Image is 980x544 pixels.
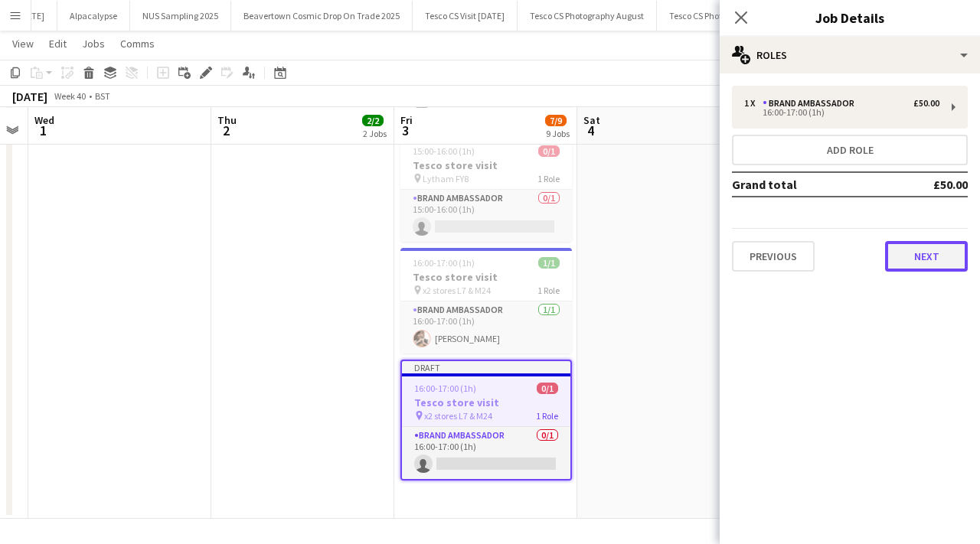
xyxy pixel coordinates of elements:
div: £50.00 [913,98,939,109]
a: View [6,34,40,54]
span: 2/2 [362,115,384,126]
span: 1/1 [538,257,560,269]
div: 1 x [744,98,763,109]
button: Add role [732,135,968,165]
app-job-card: Draft16:00-17:00 (1h)0/1Tesco store visit x2 stores L7 & M241 RoleBrand Ambassador0/116:00-17:00 ... [400,360,572,480]
span: 4 [581,122,600,139]
a: Comms [114,34,161,54]
app-job-card: 15:00-16:00 (1h)0/1Tesco store visit Lytham FY81 RoleBrand Ambassador0/115:00-16:00 (1h) [400,136,572,242]
span: x2 stores L7 & M24 [424,410,492,422]
span: Comms [120,37,155,50]
span: 16:00-17:00 (1h) [413,257,475,269]
span: 0/1 [537,383,558,394]
button: NUS Sampling 2025 [130,1,231,31]
button: Alpacalypse [57,1,130,31]
button: Tesco CS Photography August [518,1,657,31]
span: 7/9 [545,115,567,126]
app-card-role: Brand Ambassador1/116:00-17:00 (1h)[PERSON_NAME] [400,301,572,353]
td: £50.00 [885,172,968,197]
app-card-role: Brand Ambassador0/115:00-16:00 (1h) [400,190,572,242]
td: Grand total [732,172,885,197]
span: Thu [217,113,237,127]
button: Beavertown Cosmic Drop On Trade 2025 [231,1,413,31]
div: Draft [402,361,570,373]
span: Sat [583,113,600,127]
button: Next [885,241,968,272]
button: Tesco CS Photography [DATE] [657,1,795,31]
span: Jobs [82,37,105,50]
a: Jobs [76,34,111,54]
app-card-role: Brand Ambassador0/116:00-17:00 (1h) [402,427,570,479]
span: 1 [32,122,54,139]
span: Lytham FY8 [423,173,469,184]
div: 9 Jobs [546,128,570,139]
span: Fri [400,113,413,127]
span: 0/1 [538,145,560,157]
button: Tesco CS Visit [DATE] [413,1,518,31]
span: 1 Role [537,285,560,296]
h3: Job Details [720,8,980,28]
span: View [12,37,34,50]
span: 16:00-17:00 (1h) [414,383,476,394]
div: Roles [720,37,980,73]
span: x2 stores L7 & M24 [423,285,491,296]
span: Wed [34,113,54,127]
h3: Tesco store visit [400,270,572,284]
a: Edit [43,34,73,54]
span: 3 [398,122,413,139]
span: 1 Role [536,410,558,422]
div: [DATE] [12,89,47,104]
span: 15:00-16:00 (1h) [413,145,475,157]
h3: Tesco store visit [400,158,572,172]
button: Previous [732,241,815,272]
app-job-card: 16:00-17:00 (1h)1/1Tesco store visit x2 stores L7 & M241 RoleBrand Ambassador1/116:00-17:00 (1h)[... [400,248,572,353]
span: Edit [49,37,67,50]
div: 16:00-17:00 (1h) [744,109,939,116]
span: 2 [215,122,237,139]
div: BST [95,90,110,102]
h3: Tesco store visit [402,396,570,409]
div: 2 Jobs [363,128,387,139]
span: 1 Role [537,173,560,184]
span: Week 40 [51,90,89,102]
div: Brand Ambassador [763,98,861,109]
